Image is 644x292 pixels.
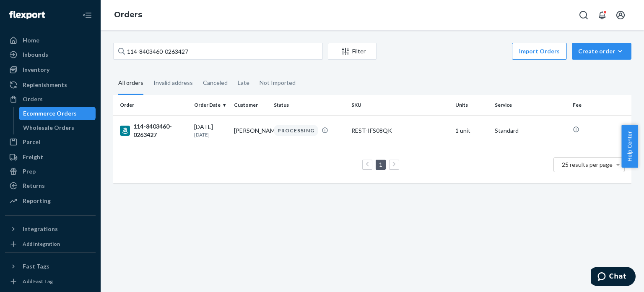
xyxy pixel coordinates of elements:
div: Inventory [23,66,49,74]
img: Flexport logo [9,11,45,19]
a: Ecommerce Orders [19,107,96,120]
a: Freight [5,150,96,164]
a: Add Integration [5,239,96,249]
div: Not Imported [260,72,296,94]
div: Replenishments [23,81,67,89]
div: Orders [23,95,43,103]
p: [DATE] [194,131,227,138]
button: Open notifications [594,7,610,24]
button: Open account menu [612,7,629,24]
button: Close Navigation [79,7,96,24]
div: Filter [328,47,376,55]
th: Service [491,95,569,115]
div: All orders [118,72,143,95]
button: Fast Tags [5,260,96,273]
button: Create order [572,43,631,60]
a: Page 1 is your current page [377,161,384,168]
div: PROCESSING [274,125,318,136]
div: Inbounds [23,50,48,59]
th: Fee [569,95,631,115]
p: Standard [495,126,566,135]
div: Fast Tags [23,262,49,271]
th: Order Date [191,95,231,115]
a: Returns [5,179,96,192]
div: Add Integration [23,240,60,247]
button: Open Search Box [575,7,592,24]
div: REST-IFS08QK [351,126,448,135]
th: Units [452,95,492,115]
div: Returns [23,182,45,190]
a: Parcel [5,135,96,149]
a: Wholesale Orders [19,121,96,134]
iframe: Opens a widget where you can chat to one of our agents [591,267,636,288]
a: Replenishments [5,78,96,92]
button: Filter [328,43,377,60]
a: Prep [5,165,96,178]
div: Home [23,36,39,45]
div: Invalid address [153,72,193,94]
a: Inbounds [5,48,96,61]
div: Canceled [203,72,228,94]
td: [PERSON_NAME] [231,115,270,146]
div: Ecommerce Orders [23,109,77,118]
button: Help Center [621,125,638,168]
a: Orders [5,92,96,106]
div: Reporting [23,197,51,205]
button: Import Orders [512,43,567,60]
div: Late [238,72,249,94]
div: Freight [23,153,43,161]
a: Add Fast Tag [5,276,96,287]
div: Add Fast Tag [23,278,53,285]
div: 114-8403460-0263427 [120,122,187,139]
button: Integrations [5,222,96,236]
th: Order [113,95,191,115]
span: 25 results per page [562,161,613,168]
div: Wholesale Orders [23,124,74,132]
div: Customer [234,101,267,108]
th: SKU [348,95,452,115]
a: Inventory [5,63,96,76]
a: Home [5,34,96,47]
th: Status [270,95,348,115]
ol: breadcrumbs [107,3,149,27]
div: Prep [23,167,36,176]
div: Integrations [23,225,58,233]
a: Reporting [5,194,96,208]
div: [DATE] [194,123,227,138]
td: 1 unit [452,115,492,146]
div: Parcel [23,138,40,146]
div: Create order [578,47,625,55]
a: Orders [114,10,142,19]
input: Search orders [113,43,323,60]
